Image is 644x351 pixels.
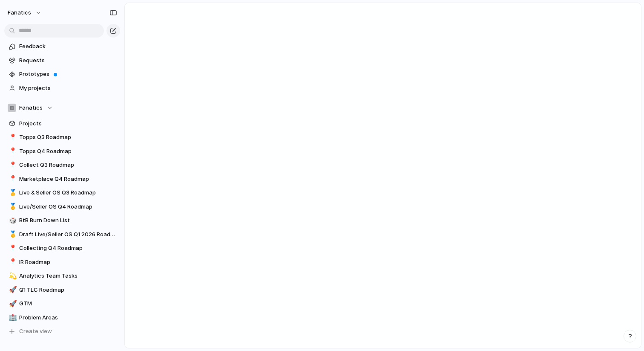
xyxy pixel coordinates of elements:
div: 🥇 [9,188,15,198]
span: Marketplace Q4 Roadmap [19,175,117,183]
button: 🚀 [8,286,16,294]
div: 🏥 [9,313,15,322]
button: 🥇 [8,230,16,239]
div: 🎲 [9,216,15,226]
a: Requests [4,54,120,67]
button: 📍 [8,147,16,156]
div: 📍 [9,244,15,253]
div: 🥇 [9,202,15,212]
a: Prototypes [4,68,120,81]
a: Projects [4,117,120,130]
button: 🎲 [8,216,16,225]
div: 📍 [9,133,15,142]
button: 🏥 [8,313,16,322]
a: 🎲BtB Burn Down List [4,214,120,227]
button: 🚀 [8,299,16,308]
div: 📍 [9,174,15,184]
div: 📍 [9,257,15,267]
a: 🏥Problem Areas [4,311,120,324]
a: 📍Topps Q4 Roadmap [4,145,120,158]
a: 🥇Draft Live/Seller OS Q1 2026 Roadmap [4,228,120,241]
span: BtB Burn Down List [19,216,117,225]
a: 📍Topps Q3 Roadmap [4,131,120,144]
a: 🥇Live & Seller OS Q3 Roadmap [4,186,120,199]
span: Prototypes [19,70,117,78]
span: Requests [19,56,117,65]
button: 🥇 [8,203,16,211]
button: 📍 [8,244,16,252]
a: Feedback [4,40,120,53]
button: Fanatics [4,102,120,114]
span: GTM [19,299,117,308]
div: 🚀 [9,299,15,309]
div: 📍 [9,160,15,170]
span: Topps Q4 Roadmap [19,147,117,156]
a: 💫Analytics Team Tasks [4,270,120,282]
a: 🚀Q1 TLC Roadmap [4,284,120,296]
a: 📍IR Roadmap [4,256,120,269]
span: Analytics Team Tasks [19,272,117,280]
button: fanatics [4,6,46,20]
button: 📍 [8,161,16,169]
a: 🚀GTM [4,297,120,310]
span: Feedback [19,42,117,51]
span: fanatics [8,9,31,17]
a: 📍Marketplace Q4 Roadmap [4,173,120,186]
a: 📍Collecting Q4 Roadmap [4,242,120,255]
div: 🚀 [9,285,15,295]
span: Q1 TLC Roadmap [19,286,117,294]
span: Projects [19,119,117,128]
span: Collecting Q4 Roadmap [19,244,117,252]
a: My projects [4,82,120,95]
span: Collect Q3 Roadmap [19,161,117,169]
a: 🥇Live/Seller OS Q4 Roadmap [4,200,120,213]
span: Create view [19,327,52,336]
button: 🥇 [8,189,16,197]
span: My projects [19,84,117,93]
span: IR Roadmap [19,258,117,267]
span: Fanatics [19,104,43,112]
div: 📍 [9,146,15,156]
span: Live & Seller OS Q3 Roadmap [19,189,117,197]
button: 📍 [8,258,16,267]
button: 📍 [8,175,16,183]
span: Topps Q3 Roadmap [19,133,117,142]
div: 🥇 [9,229,15,239]
div: 💫 [9,271,15,281]
a: 📍Collect Q3 Roadmap [4,159,120,171]
button: Create view [4,325,120,338]
span: Draft Live/Seller OS Q1 2026 Roadmap [19,230,117,239]
button: 💫 [8,272,16,280]
span: Live/Seller OS Q4 Roadmap [19,203,117,211]
button: 📍 [8,133,16,142]
span: Problem Areas [19,313,117,322]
